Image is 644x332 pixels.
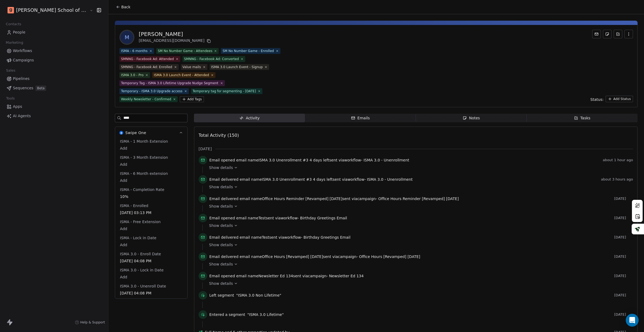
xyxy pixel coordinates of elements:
a: Show details [209,184,629,190]
span: Show details [209,165,233,170]
span: Help & Support [80,320,105,324]
span: ISMA 3.0 - Unenrollment [367,177,412,182]
button: [PERSON_NAME] School of Finance LLP [6,6,86,15]
span: email name sent via workflow - [209,157,409,163]
span: Add [120,242,182,248]
span: ISMA 3.0 - Unenroll Date [119,283,167,289]
a: Show details [209,204,629,209]
button: Add Tags [180,96,204,102]
span: [DATE] [614,254,633,259]
a: Help & Support [75,320,105,324]
span: Marketing [3,39,25,47]
span: email name sent via workflow - [209,215,347,221]
a: SequencesBeta [4,84,104,93]
a: Show details [209,165,629,170]
div: Notes [463,115,480,121]
span: ISMA - 6 Month extension [119,171,169,176]
span: Office Hours Reminder [Revamped] [DATE] [378,197,459,201]
span: Office Hours [Revamped] [DATE] [359,254,420,259]
span: ISMA - Enrolled [119,203,149,208]
span: Pipelines [13,76,30,82]
span: Email delivered [209,177,238,182]
span: [DATE] [614,197,633,201]
span: People [13,29,25,35]
div: SM No Number Game - Enrolled [222,49,274,53]
div: SM No Number Game - Attendees [158,49,213,53]
span: Office Hours [Revamped] [DATE] [262,254,323,259]
div: Swipe OneSwipe One [115,139,187,298]
span: AI Agents [13,113,31,119]
span: about 3 hours ago [601,177,633,182]
span: ISMA 3.0 - Lock in Date [119,267,164,273]
span: email name sent via campaign - [209,196,459,201]
span: Email opened [209,274,235,278]
span: Status: [590,97,603,102]
div: Value mails [182,65,201,69]
span: 10% [120,194,182,199]
span: ISMA 3.0 - Unenrollment [364,158,409,162]
button: Back [113,2,134,12]
span: Add [120,178,182,183]
div: Open Intercom Messenger [626,314,639,327]
span: Add [120,162,182,167]
span: ISMA 3.0 Unenrollment #3 4 days left [262,177,333,182]
span: [DATE] [614,216,633,220]
span: Workflows [13,48,32,54]
div: Temporary Tag - ISMA 3.0 Lifetime Upgrade Nudge Segment [121,81,218,86]
span: ISMA - 1 Month Extension [119,139,169,144]
span: Sequences [13,85,33,91]
a: Show details [209,261,629,267]
span: Email opened [209,216,235,220]
span: email name sent via campaign - [209,273,364,279]
a: Apps [4,102,104,111]
span: Newsletter Ed 134 [258,274,293,278]
span: Contacts [3,20,24,28]
img: Swipe One [119,131,123,135]
span: Show details [209,184,233,190]
div: Weekly Newsletter - Confirmed [121,97,171,102]
div: SMNNG - Facebook Ad: Enrolled [121,65,172,69]
span: [DATE] [199,146,212,152]
div: [PERSON_NAME] [139,30,212,38]
span: Sales [4,67,18,75]
span: Entered a segment [209,312,245,317]
a: Campaigns [4,56,104,65]
div: Temporary tag for segmenting - [DATE] [193,89,256,94]
span: Email delivered [209,197,238,201]
span: Office Hours Reminder [Revamped] [DATE] [262,197,342,201]
span: Birthday Greetings Email [303,235,350,239]
div: Temporary - ISMA 3.0 Upgrade access [121,89,182,94]
span: Apps [13,104,22,109]
span: [DATE] 04:08 PM [120,258,182,264]
span: Add [120,274,182,280]
a: Pipelines [4,74,104,83]
div: ISMA - 6 months [121,49,148,53]
div: SMNNG - Facebook Ad: Attended [121,57,174,61]
span: [DATE] [614,293,633,297]
span: [DATE] [614,274,633,278]
span: Back [121,4,130,10]
span: [DATE] 03:13 PM [120,210,182,215]
span: Email delivered [209,235,238,239]
div: Emails [351,115,370,121]
div: ISMA 3.0 Launch Event - Signup [211,65,263,69]
span: "ISMA 3.0 Non Lifetime" [236,293,281,298]
span: M [120,31,133,44]
span: Tools [4,94,17,102]
span: Swipe One [125,130,146,135]
span: about 1 hour ago [603,158,633,162]
span: email name sent via workflow - [209,235,350,240]
span: ISMA - Completion Rate [119,187,165,192]
span: Email delivered [209,254,238,259]
img: Goela%20School%20Logos%20(4).png [8,7,14,13]
span: Email opened [209,158,235,162]
span: Left segment [209,293,234,298]
button: Add Status [606,96,633,102]
button: Swipe OneSwipe One [115,127,187,139]
span: Beta [35,86,46,91]
span: [DATE] [614,235,633,239]
span: ISMA - Free Extension [119,219,162,224]
div: ISMA 3.0 Launch Event - Attended [154,73,209,78]
div: ISMA 3.0 - Pro [121,73,144,78]
span: Show details [209,242,233,248]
